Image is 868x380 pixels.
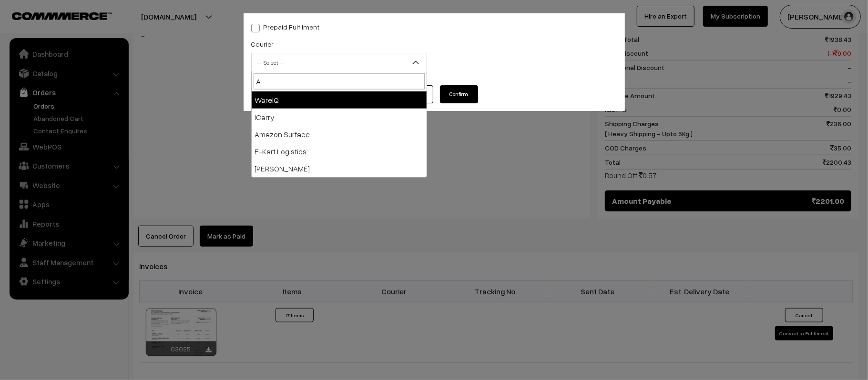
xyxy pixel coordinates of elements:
span: -- Select -- [251,53,427,72]
li: WareIQ [252,91,427,109]
label: Prepaid Fulfilment [251,22,320,32]
label: Courier [251,39,274,49]
li: [PERSON_NAME] [252,160,427,177]
li: iCarry [252,109,427,126]
li: E-Kart Logistics [252,143,427,160]
button: Confirm [440,85,478,103]
li: Amazon Surface [252,126,427,143]
span: -- Select -- [252,54,427,71]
